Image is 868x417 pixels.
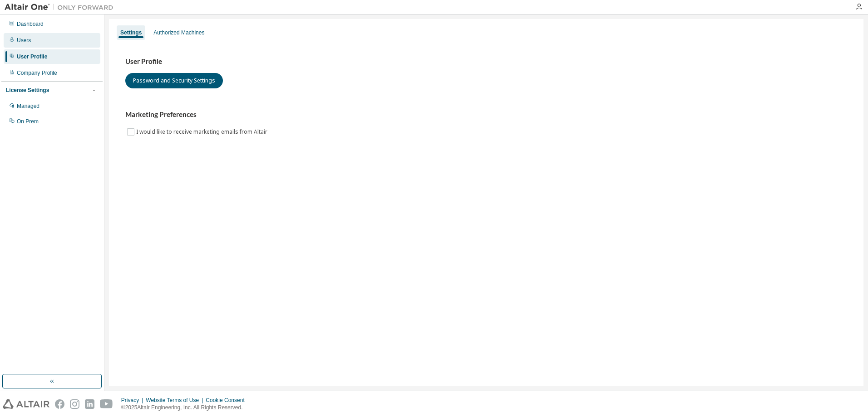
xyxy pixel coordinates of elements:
div: Company Profile [17,69,57,77]
div: Privacy [121,397,146,404]
div: Users [17,37,31,44]
div: Cookie Consent [206,397,250,404]
img: instagram.svg [70,399,79,409]
img: linkedin.svg [85,399,94,409]
h3: User Profile [125,57,847,66]
img: youtube.svg [100,399,113,409]
img: Altair One [5,3,118,12]
div: Dashboard [17,20,44,28]
img: altair_logo.svg [3,399,49,409]
div: License Settings [6,87,49,94]
div: Website Terms of Use [146,397,206,404]
div: User Profile [17,53,47,60]
div: On Prem [17,118,39,125]
label: I would like to receive marketing emails from Altair [136,126,269,137]
div: Authorized Machines [153,29,204,36]
div: Managed [17,102,39,110]
h3: Marketing Preferences [125,110,847,119]
p: © 2025 Altair Engineering, Inc. All Rights Reserved. [121,404,250,412]
button: Password and Security Settings [125,73,223,88]
div: Settings [120,29,142,36]
img: facebook.svg [55,399,64,409]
